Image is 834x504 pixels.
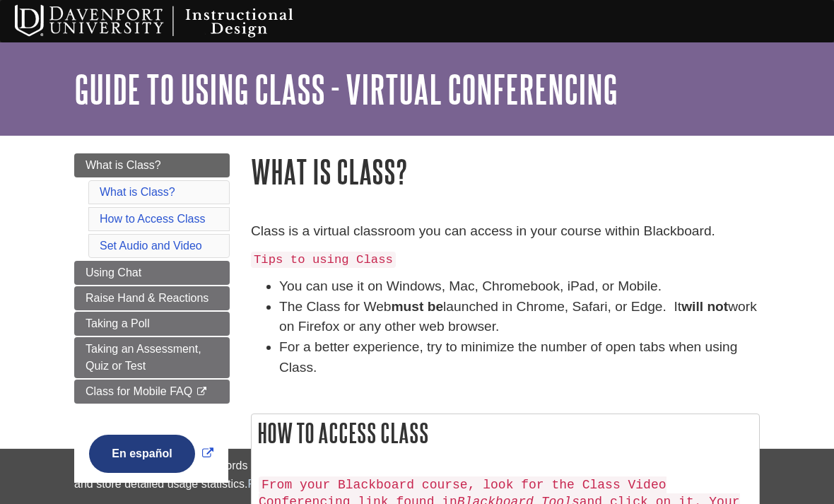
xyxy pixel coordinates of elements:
[4,4,343,39] img: Davenport University Instructional Design
[86,159,161,171] span: What is Class?
[251,221,760,242] p: Class is a virtual classroom you can access in your course within Blackboard.
[86,292,208,304] span: Raise Hand & Reactions
[251,252,396,268] code: Tips to using Class
[74,153,230,497] div: Guide Page Menu
[89,435,194,473] button: En español
[86,266,141,279] span: Using Chat
[100,240,202,252] a: Set Audio and Video
[279,337,760,378] li: For a better experience, try to minimize the number of open tabs when using Class.
[86,447,216,459] a: Link opens in new window
[279,297,760,338] li: The Class for Web launched in Chrome, Safari, or Edge. It work on Firefox or any other web browser.
[74,380,230,404] a: Class for Mobile FAQ
[279,276,760,297] li: You can use it on Windows, Mac, Chromebook, iPad, or Mobile.
[86,343,201,372] span: Taking an Assessment, Quiz or Test
[74,67,618,111] a: Guide to Using Class - Virtual Conferencing
[252,414,759,452] h2: How to Access Class
[74,153,230,177] a: What is Class?
[74,286,230,310] a: Raise Hand & Reactions
[196,387,208,397] i: This link opens in a new window
[74,312,230,336] a: Taking a Poll
[251,153,760,189] h1: What is Class?
[100,186,175,198] a: What is Class?
[74,337,230,378] a: Taking an Assessment, Quiz or Test
[392,299,444,314] strong: must be
[74,261,230,285] a: Using Chat
[100,213,205,225] a: How to Access Class
[681,299,728,314] strong: will not
[86,317,150,329] span: Taking a Poll
[86,385,192,397] span: Class for Mobile FAQ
